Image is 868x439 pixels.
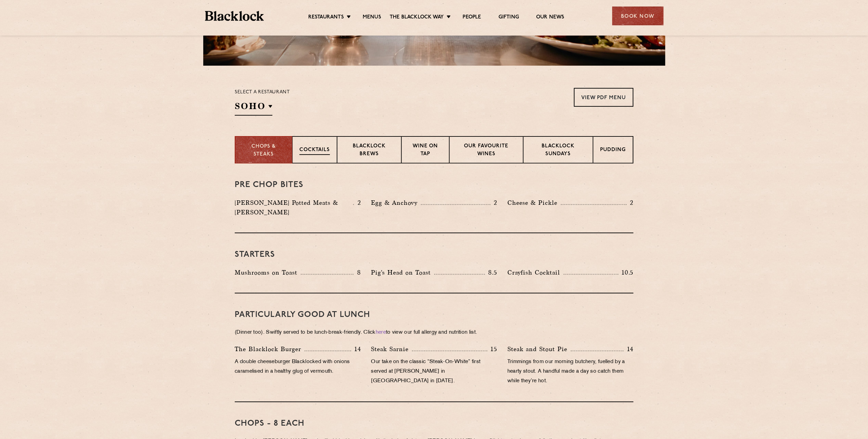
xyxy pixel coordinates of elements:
p: Cocktails [299,146,330,155]
a: The Blacklock Way [390,14,444,22]
a: People [463,14,481,22]
p: The Blacklock Burger [235,344,305,354]
h3: Pre Chop Bites [235,181,633,189]
p: 8.5 [485,268,497,277]
p: 2 [626,198,633,207]
h3: PARTICULARLY GOOD AT LUNCH [235,310,633,319]
p: Blacklock Sundays [530,143,586,159]
a: here [376,330,386,335]
a: Menus [363,14,381,22]
p: 14 [623,345,633,354]
p: Steak Sarnie [371,344,412,354]
h2: SOHO [235,100,272,116]
a: Gifting [498,14,519,22]
p: 15 [487,345,497,354]
h3: Starters [235,250,633,259]
p: A double cheeseburger Blacklocked with onions caramelised in a healthy glug of vermouth. [235,357,361,376]
p: Trimmings from our morning butchery, fuelled by a hearty stout. A handful made a day so catch the... [507,357,633,386]
p: Blacklock Brews [344,143,394,159]
p: Wine on Tap [409,143,442,159]
p: Our favourite wines [456,143,516,159]
a: View PDF Menu [574,88,633,107]
img: BL_Textured_Logo-footer-cropped.svg [205,11,264,21]
p: Pig's Head on Toast [371,268,434,277]
p: Chops & Steaks [242,143,285,158]
p: Egg & Anchovy [371,198,421,208]
p: 2 [354,198,361,207]
p: [PERSON_NAME] Potted Meats & [PERSON_NAME] [235,198,353,217]
p: Cheese & Pickle [507,198,561,208]
a: Restaurants [308,14,344,22]
div: Book Now [612,6,663,25]
p: Pudding [600,146,626,155]
a: Our News [536,14,565,22]
p: Crayfish Cocktail [507,268,563,277]
p: 2 [490,198,497,207]
p: 10.5 [618,268,633,277]
p: Steak and Stout Pie [507,344,571,354]
p: Our take on the classic “Steak-On-White” first served at [PERSON_NAME] in [GEOGRAPHIC_DATA] in [D... [371,357,497,386]
p: Select a restaurant [235,88,290,97]
h3: Chops - 8 each [235,419,633,428]
p: Mushrooms on Toast [235,268,301,277]
p: 8 [353,268,361,277]
p: 14 [351,345,361,354]
p: (Dinner too). Swiftly served to be lunch-break-friendly. Click to view our full allergy and nutri... [235,328,633,337]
